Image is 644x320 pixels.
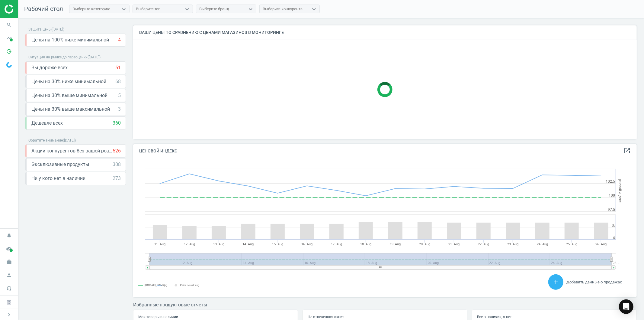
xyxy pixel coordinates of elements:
[623,147,631,155] a: open_in_new
[3,19,15,31] i: search
[154,242,165,246] tspan: 11. Aug
[113,148,121,154] div: 526
[618,178,622,203] tspan: Ценовой индекс
[133,25,637,40] h4: Ваши цены по сравнению с ценами магазинов в мониторинге
[272,242,283,246] tspan: 15. Aug
[548,274,563,290] button: add
[138,315,293,319] h5: Мои товары в наличии
[113,120,121,126] div: 360
[3,46,15,57] i: pie_chart_outlined
[390,242,401,246] tspan: 19. Aug
[566,280,622,284] span: Добавить данные о продажах
[28,55,88,59] span: Ситуация на рынке до переоценки
[28,27,51,31] span: Защита цены
[552,278,559,286] i: add
[115,64,121,71] div: 51
[419,242,430,246] tspan: 20. Aug
[24,5,63,12] span: Рабочий стол
[51,27,64,31] span: ( [DATE] )
[133,302,637,308] h3: Избранные продуктовые отчеты
[118,106,121,113] div: 3
[5,5,47,14] img: ajHJNr6hYgQAAAAASUVORK5CYII=
[31,92,107,99] span: Цены на 30% выше минимальной
[72,6,111,12] div: Выберите категорию
[477,315,631,319] h5: Все в наличии, я нет
[613,236,615,240] text: 0
[3,230,15,241] i: notifications
[3,256,15,268] i: work
[478,242,489,246] tspan: 22. Aug
[113,161,121,168] div: 308
[31,161,89,168] span: Эксклюзивные продукты
[608,207,615,212] text: 97.5
[5,311,13,318] i: chevron_right
[199,6,229,12] div: Выберите бренд
[537,242,548,246] tspan: 24. Aug
[31,78,106,85] span: Цены на 30% ниже минимальной
[213,242,224,246] tspan: 13. Aug
[31,148,113,154] span: Акции конкурентов без вашей реакции
[613,261,620,265] tspan: 26. …
[163,284,167,287] tspan: avg
[145,284,165,287] tspan: [DOMAIN_NAME]
[243,242,254,246] tspan: 14. Aug
[180,284,199,287] tspan: Pairs count: avg
[184,242,195,246] tspan: 12. Aug
[31,120,63,126] span: Дешевле всех
[136,6,160,12] div: Выберите тег
[449,242,460,246] tspan: 21. Aug
[3,283,15,294] i: headset_mic
[31,37,109,43] span: Цены на 100% ниже минимальной
[28,138,63,142] span: Обратите внимание
[606,179,615,184] text: 102.5
[31,64,68,71] span: Вы дороже всех
[619,299,633,314] div: Open Intercom Messenger
[360,242,371,246] tspan: 18. Aug
[31,175,85,182] span: Ни у кого нет в наличии
[31,106,110,113] span: Цены на 30% выше максимальной
[566,242,577,246] tspan: 25. Aug
[113,175,121,182] div: 273
[118,37,121,43] div: 4
[609,193,615,198] text: 100
[301,242,312,246] tspan: 16. Aug
[263,6,303,12] div: Выберите конкурента
[3,32,15,44] i: timeline
[88,55,101,59] span: ( [DATE] )
[3,269,15,281] i: person
[596,242,607,246] tspan: 26. Aug
[63,138,76,142] span: ( [DATE] )
[6,62,12,68] img: wGWNvw8QSZomAAAAABJRU5ErkJggg==
[507,242,518,246] tspan: 23. Aug
[2,311,17,318] button: chevron_right
[115,78,121,85] div: 68
[118,92,121,99] div: 5
[611,224,615,227] text: 5k
[331,242,342,246] tspan: 17. Aug
[3,243,15,254] i: cloud_done
[133,144,637,158] h4: Ценовой индекс
[308,315,462,319] h5: Не отвеченная акция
